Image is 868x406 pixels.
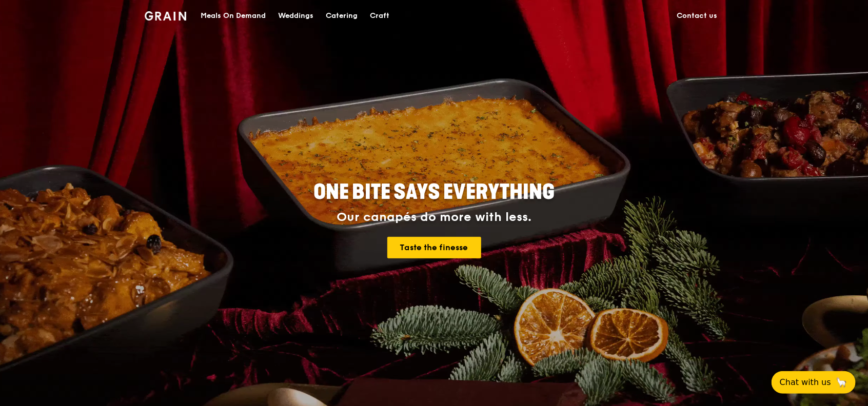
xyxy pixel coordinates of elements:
[320,1,364,31] a: Catering
[326,1,358,31] div: Catering
[272,1,320,31] a: Weddings
[278,1,313,31] div: Weddings
[835,376,847,389] span: 🦙
[313,180,555,205] span: ONE BITE SAYS EVERYTHING
[780,376,831,389] span: Chat with us
[670,1,723,31] a: Contact us
[145,11,186,21] img: Grain
[364,1,396,31] a: Craft
[249,210,619,225] div: Our canapés do more with less.
[772,371,856,394] button: Chat with us🦙
[387,237,481,258] a: Taste the finesse
[370,1,389,31] div: Craft
[201,1,266,31] div: Meals On Demand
